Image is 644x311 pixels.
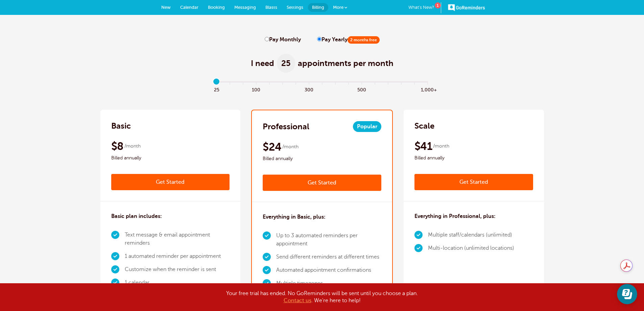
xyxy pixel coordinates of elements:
[617,284,637,304] iframe: Resource center
[317,37,380,43] label: Pay Yearly
[414,120,434,131] h2: Scale
[263,121,309,132] h2: Professional
[333,5,343,10] span: More
[251,58,274,69] span: I need
[317,37,321,41] input: Pay Yearly2 months free
[298,58,393,69] span: appointments per month
[414,139,432,153] span: $41
[428,228,514,242] li: Multiple staff/calendars (unlimited)
[249,85,263,93] span: 100
[180,5,198,10] span: Calendar
[125,276,230,289] li: 1 calendar
[111,212,162,220] h3: Basic plan includes:
[276,229,381,250] li: Up to 3 automated reminders per appointment
[111,174,230,190] a: Get Started
[277,54,295,73] span: 25
[414,154,533,162] span: Billed annually
[265,37,269,41] input: Pay Monthly
[312,5,324,10] span: Billing
[161,5,171,10] span: New
[111,139,124,153] span: $8
[282,143,299,151] span: /month
[153,290,491,304] div: Your free trial has ended. No GoReminders will be sent until you choose a plan. . We're here to h...
[302,85,315,93] span: 300
[435,2,441,8] div: 1
[111,120,131,131] h2: Basic
[265,37,301,43] label: Pay Monthly
[414,212,496,220] h3: Everything in Professional, plus:
[428,242,514,255] li: Multi-location (unlimited locations)
[276,250,381,264] li: Send different reminders at different times
[265,5,277,10] span: Blasts
[276,264,381,277] li: Automated appointment confirmations
[124,142,141,150] span: /month
[234,5,256,10] span: Messaging
[408,2,441,13] a: What's New?
[125,228,230,250] li: Text message & email appointment reminders
[263,213,326,221] h3: Everything in Basic, plus:
[111,154,230,162] span: Billed annually
[355,85,368,93] span: 500
[433,142,449,150] span: /month
[210,85,223,93] span: 25
[263,140,281,154] span: $24
[287,5,303,10] span: Settings
[353,121,381,132] span: Popular
[308,3,328,12] a: Billing
[276,277,381,290] li: Multiple timezones
[348,36,380,44] span: 2 months free
[263,175,381,191] a: Get Started
[263,155,381,163] span: Billed annually
[125,250,230,263] li: 1 automated reminder per appointment
[414,174,533,190] a: Get Started
[208,5,225,10] span: Booking
[125,263,230,276] li: Customize when the reminder is sent
[421,85,434,93] span: 1,000+
[284,297,311,304] a: Contact us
